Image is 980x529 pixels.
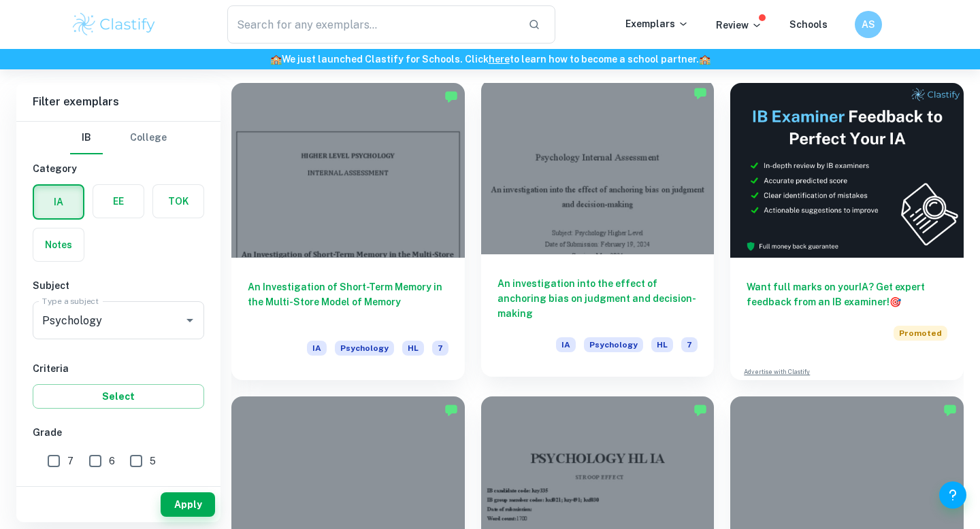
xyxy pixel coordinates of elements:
span: Psychology [584,337,643,352]
h6: Filter exemplars [16,83,220,121]
a: An investigation into the effect of anchoring bias on judgment and decision-makingIAPsychologyHL7 [481,83,715,380]
img: Thumbnail [730,83,964,258]
a: Schools [789,19,828,30]
img: Marked [693,86,707,100]
span: 🎯 [889,296,901,307]
img: Marked [943,403,957,417]
button: AS [855,11,882,38]
img: Clastify logo [71,11,157,38]
button: Open [180,311,199,330]
img: Marked [444,90,458,103]
span: Psychology [335,341,394,356]
img: Marked [444,403,458,417]
input: Search for any exemplars... [227,5,517,44]
p: Exemplars [625,16,689,31]
a: Advertise with Clastify [744,367,810,377]
span: 7 [67,454,73,468]
h6: Criteria [33,361,204,376]
span: 7 [432,341,448,356]
h6: An investigation into the effect of anchoring bias on judgment and decision-making [497,276,698,321]
button: College [130,122,167,154]
button: Apply [161,492,215,517]
span: 🏫 [270,54,282,65]
button: TOK [153,185,203,218]
button: Select [33,384,204,409]
a: Want full marks on yourIA? Get expert feedback from an IB examiner!PromotedAdvertise with Clastify [730,83,964,380]
span: IA [307,341,327,356]
h6: AS [861,17,877,32]
h6: Subject [33,278,204,293]
div: Filter type choice [70,122,167,154]
button: IB [70,122,103,154]
p: Review [716,18,762,33]
h6: We just launched Clastify for Schools. Click to learn how to become a school partner. [3,52,977,67]
button: Notes [33,228,84,261]
h6: Category [33,161,204,176]
h6: Want full marks on your IA ? Get expert feedback from an IB examiner! [747,279,947,309]
a: here [489,54,510,65]
h6: An Investigation of Short-Term Memory in the Multi-Store Model of Memory [248,279,448,324]
button: EE [93,185,144,218]
span: 🏫 [699,54,710,65]
span: 6 [109,454,115,468]
button: IA [34,186,83,218]
span: Promoted [894,326,947,341]
span: 7 [681,337,698,352]
h6: Grade [33,425,204,440]
span: IA [556,337,576,352]
label: Type a subject [42,295,99,307]
span: HL [402,341,424,356]
span: 5 [150,454,156,468]
button: Help and Feedback [939,481,966,509]
a: An Investigation of Short-Term Memory in the Multi-Store Model of MemoryIAPsychologyHL7 [231,83,465,380]
span: HL [651,337,673,352]
img: Marked [693,403,707,417]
